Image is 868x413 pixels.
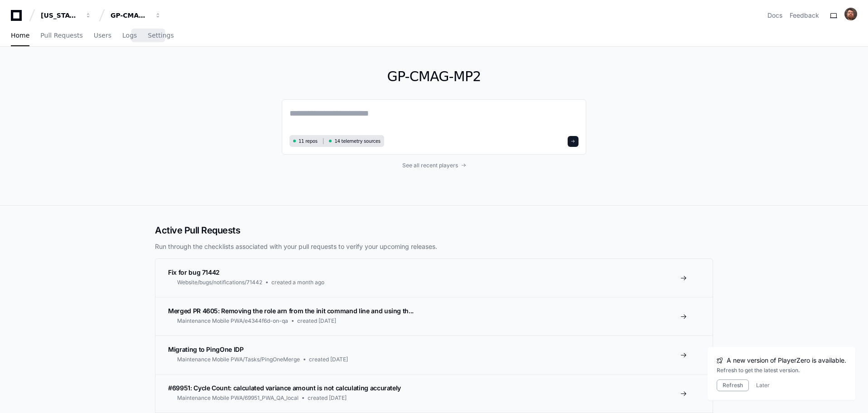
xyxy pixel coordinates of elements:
[282,162,586,169] a: See all recent players
[756,382,770,389] button: Later
[334,138,380,145] span: 14 telemetry sources
[155,297,713,335] a: Merged PR 4605: Removing the role arn from the init command line and using th...Maintenance Mobil...
[122,33,137,38] span: Logs
[177,279,262,286] span: Website/bugs/notifications/71442
[40,25,82,46] a: Pull Requests
[168,345,244,353] span: Migrating to PingOne IDP
[155,224,713,237] h2: Active Pull Requests
[844,8,857,20] img: avatar
[11,25,29,46] a: Home
[717,367,846,374] div: Refresh to get the latest version.
[297,317,336,325] span: created [DATE]
[40,33,82,38] span: Pull Requests
[94,25,111,46] a: Users
[727,356,846,365] span: A new version of PlayerZero is available.
[177,317,288,325] span: Maintenance Mobile PWA/e4344f6d-on-qa
[155,374,713,413] a: #69951: Cycle Count: calculated variance amount is not calculating accuratelyMaintenance Mobile P...
[402,162,458,169] span: See all recent players
[155,242,713,251] p: Run through the checklists associated with your pull requests to verify your upcoming releases.
[790,11,819,20] button: Feedback
[155,259,713,297] a: Fix for bug 71442Website/bugs/notifications/71442created a month ago
[839,383,863,408] iframe: Open customer support
[11,33,29,38] span: Home
[282,68,586,85] h1: GP-CMAG-MP2
[168,307,414,315] span: Merged PR 4605: Removing the role arn from the init command line and using th...
[148,33,174,38] span: Settings
[122,25,137,46] a: Logs
[271,279,324,286] span: created a month ago
[41,11,80,20] div: [US_STATE] Pacific
[155,335,713,374] a: Migrating to PingOne IDPMaintenance Mobile PWA/Tasks/PingOneMergecreated [DATE]
[94,33,111,38] span: Users
[299,138,318,145] span: 11 repos
[177,394,299,402] span: Maintenance Mobile PWA/69951_PWA_QA_local
[111,11,149,20] div: GP-CMAG-MP2
[767,11,782,20] a: Docs
[107,7,165,24] button: GP-CMAG-MP2
[168,268,220,276] span: Fix for bug 71442
[177,356,300,363] span: Maintenance Mobile PWA/Tasks/PingOneMerge
[308,394,347,402] span: created [DATE]
[717,379,749,391] button: Refresh
[168,384,401,392] span: #69951: Cycle Count: calculated variance amount is not calculating accurately
[148,25,174,46] a: Settings
[309,356,348,363] span: created [DATE]
[37,7,95,24] button: [US_STATE] Pacific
